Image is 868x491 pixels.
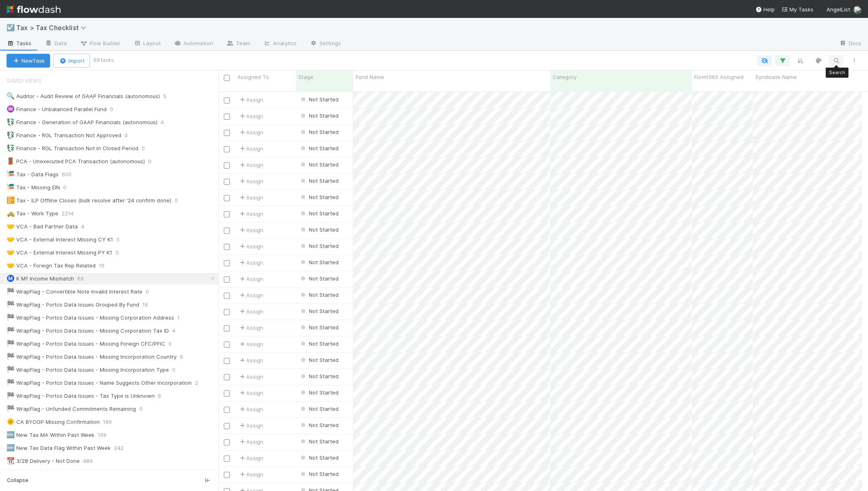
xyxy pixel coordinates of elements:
[7,262,15,269] span: 🤝
[7,314,15,321] span: 🏁
[238,242,263,250] span: Assign
[755,73,797,81] span: Syndicate Name
[238,291,263,299] div: Assign
[238,275,263,283] div: Assign
[299,242,339,250] div: Not Started
[238,438,263,446] div: Assign
[7,274,74,284] div: K M1 Income Mismatch
[7,143,138,153] div: Finance - RGL Transaction Not In Closed Period
[224,390,230,397] input: Toggle Row Selected
[116,235,128,245] span: 5
[299,340,339,347] span: Not Started
[781,6,813,13] span: My Tasks
[80,39,120,47] span: Flow Builder
[7,117,157,127] div: Finance - Generation of GAAP Financials (autonomous)
[7,430,94,440] div: New Tax MA Within Past Week
[16,24,90,32] span: Tax > Tax Checklist
[7,72,42,89] span: Saved Views
[7,92,15,99] span: 🔍
[7,352,177,362] div: WrapFlag - Portco Data Issues - Missing Incorporation Country
[299,112,339,120] div: Not Started
[63,182,74,193] span: 0
[299,161,339,168] span: Not Started
[553,73,577,81] span: Category
[83,456,101,466] span: 489
[7,39,32,47] span: Tasks
[142,143,153,153] span: 0
[148,156,160,167] span: 0
[224,162,230,169] input: Toggle Row Selected
[299,226,339,234] div: Not Started
[238,145,263,153] span: Assign
[299,437,339,445] div: Not Started
[110,104,121,114] span: 0
[168,339,180,349] span: 0
[142,300,156,310] span: 16
[299,259,339,265] span: Not Started
[7,130,121,140] div: Finance - RGL Transaction Not Approved
[62,169,80,180] span: 600
[7,477,28,484] span: Collapse
[694,73,743,81] span: Form1065 Assigned
[238,356,263,364] div: Assign
[7,208,58,219] div: Tax - Work Type
[7,184,15,191] span: 🎏
[238,177,263,185] span: Assign
[299,373,339,379] span: Not Started
[7,469,52,479] div: 3/28 - Review
[7,223,15,230] span: 🤝
[238,226,263,234] span: Assign
[237,73,269,81] span: Assigned To
[238,210,263,218] div: Assign
[172,365,184,375] span: 0
[7,404,136,414] div: WrapFlag - Unfunded Commitments Remaining
[53,54,90,68] button: Import
[98,430,115,440] span: 199
[7,248,112,258] div: VCA - External Interest Missing PY K1
[7,457,15,464] span: 📆
[299,177,339,185] div: Not Started
[299,308,339,314] span: Not Started
[7,391,155,401] div: WrapFlag - Portco Data Issues - Tax Type is Unknown
[127,37,167,50] a: Layout
[7,300,139,310] div: WrapFlag - Portco Data Issues Grouped By Fund
[299,357,339,363] span: Not Started
[238,405,263,413] span: Assign
[93,57,114,64] small: 69 tasks
[7,182,60,193] div: Tax - Missing EIN
[7,261,96,271] div: VCA - Foreign Tax Rep Related
[7,366,15,373] span: 🏁
[61,208,82,219] span: 2214
[238,96,263,104] span: Assign
[238,389,263,397] div: Assign
[224,179,230,185] input: Toggle Row Selected
[238,454,263,462] span: Assign
[180,352,191,362] span: 9
[7,249,15,256] span: 🤝
[7,275,15,282] span: Ⓜ️
[7,326,169,336] div: WrapFlag - Portco Data Issues - Missing Corporation Tax ID
[299,406,339,412] span: Not Started
[299,275,339,282] span: Not Started
[81,221,92,232] span: 4
[7,378,192,388] div: WrapFlag - Portco Data Issues - Name Suggests Other Incorporation
[7,443,111,453] div: New Tax Data Flag Within Past Week
[99,261,113,271] span: 16
[826,6,850,13] span: AngelList
[356,73,384,81] span: Fund Name
[7,24,15,31] span: ☑️
[224,342,230,348] input: Toggle Row Selected
[299,243,339,249] span: Not Started
[224,456,230,462] input: Toggle Row Selected
[7,417,100,427] div: CA BYOGP Missing Confirmation
[7,195,171,206] div: Tax - ILP Offline Closes (bulk resolve after '24 confirm done)
[238,324,263,332] div: Assign
[238,161,263,169] span: Assign
[7,104,107,114] div: Finance - Unbalanced Parallel Fund
[299,324,339,331] span: Not Started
